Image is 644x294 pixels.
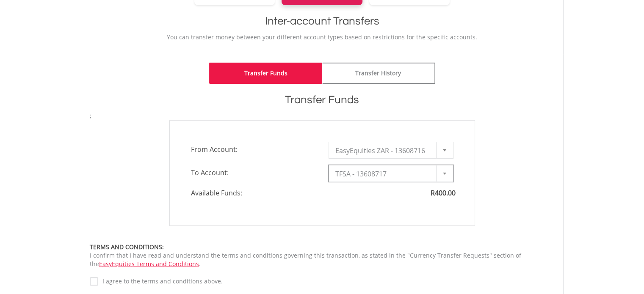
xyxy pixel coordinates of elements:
div: TERMS AND CONDITIONS: [90,243,555,251]
span: From Account: [185,142,322,157]
span: To Account: [185,165,322,180]
h1: Transfer Funds [90,92,555,107]
div: I confirm that I have read and understand the terms and conditions governing this transaction, as... [90,243,555,268]
a: EasyEquities Terms and Conditions [99,260,199,268]
p: You can transfer money between your different account types based on restrictions for the specifi... [90,33,555,41]
a: Transfer History [322,63,435,84]
span: TFSA - 13608717 [335,165,434,182]
h1: Inter-account Transfers [90,14,555,29]
span: EasyEquities ZAR - 13608716 [335,142,434,159]
span: Available Funds: [185,188,322,198]
span: R400.00 [431,188,456,198]
label: I agree to the terms and conditions above. [98,277,223,286]
a: Transfer Funds [209,63,322,84]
